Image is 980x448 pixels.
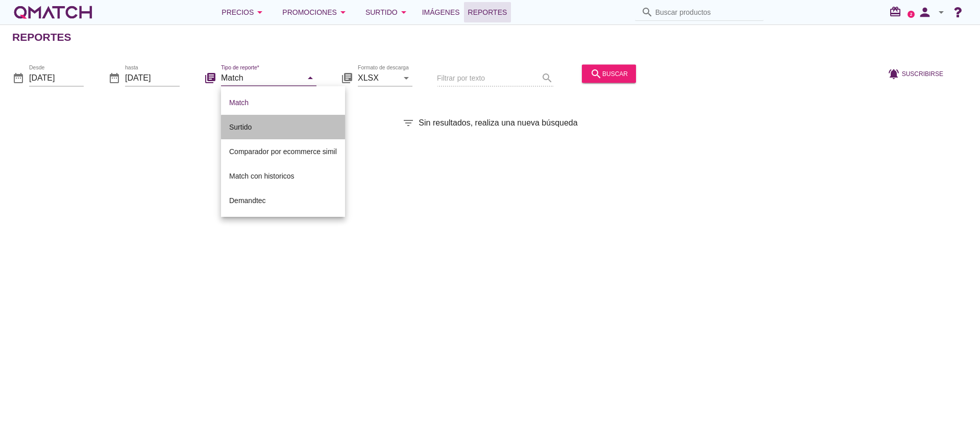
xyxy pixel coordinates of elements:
[12,29,71,45] h2: Reportes
[341,71,353,84] i: library_books
[222,6,266,18] div: Precios
[229,96,337,109] div: Match
[229,170,337,182] div: Match con historicos
[641,6,653,18] i: search
[419,117,577,129] span: Sin resultados, realiza una nueva búsqueda
[398,6,410,18] i: arrow_drop_down
[108,71,120,84] i: date_range
[655,4,757,20] input: Buscar productos
[468,6,507,18] span: Reportes
[337,6,349,18] i: arrow_drop_down
[29,69,84,86] input: Desde
[418,2,464,22] a: Imágenes
[400,71,412,84] i: arrow_drop_down
[358,69,398,86] input: Formato de descarga
[935,6,947,18] i: arrow_drop_down
[464,2,511,22] a: Reportes
[365,6,410,18] div: Surtido
[229,194,337,207] div: Demandtec
[590,67,602,80] i: search
[229,145,337,158] div: Comparador por ecommerce simil
[229,121,337,133] div: Surtido
[908,11,915,18] a: 2
[879,64,951,83] button: Suscribirse
[915,5,935,19] i: person
[402,117,414,129] i: filter_list
[254,6,266,18] i: arrow_drop_down
[910,12,913,16] text: 2
[12,71,24,84] i: date_range
[888,67,902,80] i: notifications_active
[304,71,316,84] i: arrow_drop_down
[204,71,216,84] i: library_books
[274,2,357,22] button: Promociones
[889,6,905,18] i: redeem
[590,67,628,80] div: buscar
[422,6,460,18] span: Imágenes
[902,69,943,78] span: Suscribirse
[221,69,302,86] input: Tipo de reporte*
[357,2,418,22] button: Surtido
[582,64,636,83] button: buscar
[213,2,274,22] button: Precios
[12,2,94,22] a: white-qmatch-logo
[282,6,349,18] div: Promociones
[125,69,180,86] input: hasta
